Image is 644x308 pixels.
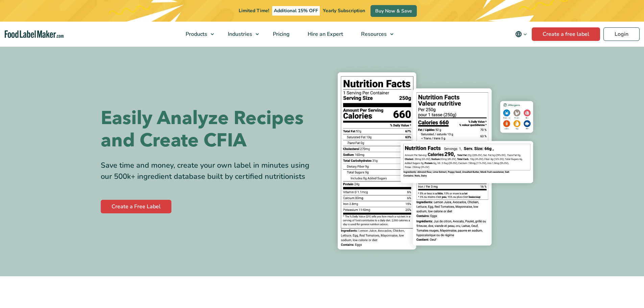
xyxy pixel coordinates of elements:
[371,5,417,17] a: Buy Now & Save
[299,22,351,47] a: Hire an Expert
[271,30,290,38] span: Pricing
[101,200,171,213] a: Create a Free Label
[510,27,532,41] button: Change language
[532,27,600,41] a: Create a free label
[306,30,344,38] span: Hire an Expert
[272,6,320,16] span: Additional 15% OFF
[177,22,217,47] a: Products
[603,27,640,41] a: Login
[219,22,262,47] a: Industries
[264,22,297,47] a: Pricing
[101,160,317,182] div: Save time and money, create your own label in minutes using our 500k+ ingredient database built b...
[359,30,387,38] span: Resources
[5,30,64,38] a: Food Label Maker homepage
[184,30,208,38] span: Products
[323,7,365,14] span: Yearly Subscription
[226,30,253,38] span: Industries
[239,7,269,14] span: Limited Time!
[101,107,317,152] h1: Easily Analyze Recipes and Create CFIA
[352,22,397,47] a: Resources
